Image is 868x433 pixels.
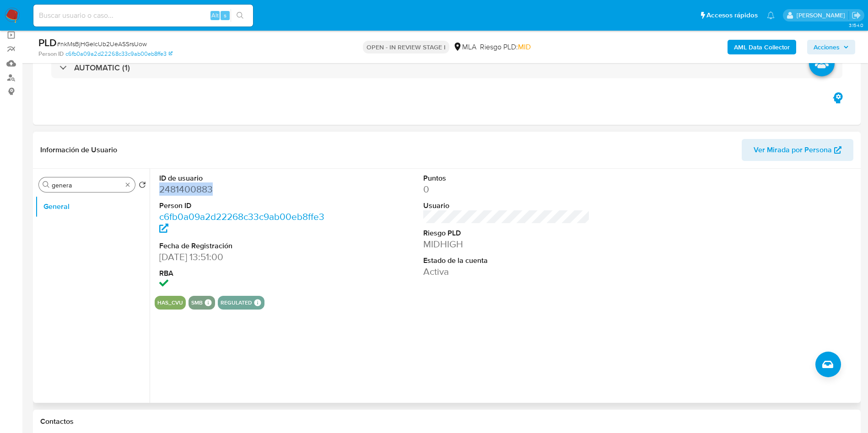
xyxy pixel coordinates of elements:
[728,40,796,54] button: AML Data Collector
[43,181,50,188] button: Buscar
[159,210,324,236] a: c6fb0a09a2d22268c33c9ab00eb8ffe3
[231,9,249,22] button: search-icon
[423,201,590,211] dt: Usuario
[40,417,853,426] h1: Contactos
[423,173,590,183] dt: Puntos
[159,173,326,183] dt: ID de usuario
[754,139,832,161] span: Ver Mirada por Persona
[159,183,326,196] dd: 2481400883
[159,201,326,211] dt: Person ID
[57,39,147,48] span: # nkMsBjHGeIcUb2UeASSrsUow
[814,40,840,54] span: Acciones
[157,301,183,305] button: has_cvu
[706,11,758,20] span: Accesos rápidos
[74,63,130,73] h3: AUTOMATIC (1)
[52,181,122,189] input: Buscar
[38,35,57,50] b: PLD
[38,50,64,58] b: Person ID
[797,11,848,20] p: mariaeugenia.sanchez@mercadolibre.com
[742,139,853,161] button: Ver Mirada por Persona
[124,181,131,188] button: Borrar
[852,11,861,20] a: Salir
[65,50,173,58] a: c6fb0a09a2d22268c33c9ab00eb8ffe3
[159,251,326,263] dd: [DATE] 13:51:00
[423,228,590,238] dt: Riesgo PLD
[423,265,590,278] dd: Activa
[849,21,863,29] span: 3.154.0
[423,183,590,196] dd: 0
[33,10,253,21] input: Buscar usuario o caso...
[221,301,252,305] button: regulated
[35,196,150,218] button: General
[139,181,146,191] button: Volver al orden por defecto
[423,256,590,266] dt: Estado de la cuenta
[480,42,531,52] span: Riesgo PLD:
[191,301,203,305] button: smb
[40,145,117,155] h1: Información de Usuario
[453,42,476,52] div: MLA
[51,57,842,78] div: AUTOMATIC (1)
[224,11,226,20] span: s
[159,241,326,251] dt: Fecha de Registración
[734,40,790,54] b: AML Data Collector
[363,41,449,53] p: OPEN - IN REVIEW STAGE I
[159,268,326,278] dt: RBA
[518,42,531,52] span: MID
[423,238,590,251] dd: MIDHIGH
[807,40,855,54] button: Acciones
[211,11,219,20] span: Alt
[767,11,775,19] a: Notificaciones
